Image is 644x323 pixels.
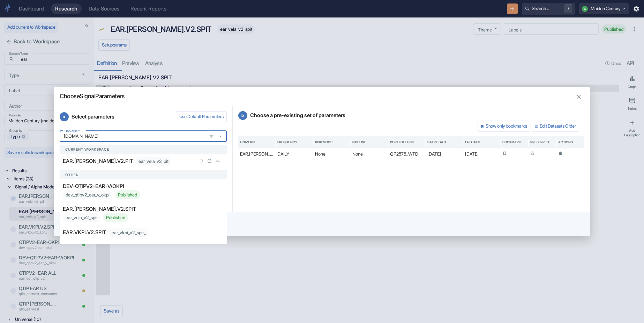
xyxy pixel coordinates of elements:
div: None [313,149,351,159]
p: EAR.VKPI.V2.SPIT [63,229,106,236]
button: Show only bookmarks [478,121,530,132]
div: 2025-06-30 [463,149,501,159]
button: Sort [298,139,303,145]
div: Start Date [427,140,447,144]
h2: Choose Signal Parameters [54,87,590,100]
button: Sort [419,139,424,145]
button: Edit Datasets Order [532,121,579,132]
button: Open [197,157,206,165]
div: Actions [558,140,573,144]
div: Frequency [277,140,297,144]
span: a [60,112,69,121]
div: Current workspace [60,145,227,154]
button: open filters [207,132,216,141]
p: EAR.[PERSON_NAME].V2.PIT [63,157,133,165]
p: Select parameters [60,111,176,122]
button: Use Default Parameters [176,111,227,122]
div: End Date [465,140,481,144]
div: None [351,149,388,159]
div: QP2575_WTD [388,149,426,159]
button: Sort [482,139,487,145]
button: Sort [367,139,372,145]
button: Open in new tab [205,157,214,165]
div: EAR.[PERSON_NAME].V2.SPIT [238,149,276,159]
div: Pipeline [352,140,366,144]
button: Sort [448,139,453,145]
div: Other [60,170,227,179]
div: Preferred [530,140,549,144]
div: Portfolio Pipeline [390,140,418,144]
div: 2025-06-30 [426,149,463,159]
div: DAILY [276,149,313,159]
button: Sort [257,139,262,145]
span: b [238,111,247,120]
label: Universe [65,129,80,134]
div: Bookmark [502,140,521,144]
p: DEV-QTIPV2-EAR-V/OKPI [63,182,124,190]
button: Sort [335,139,340,145]
div: Risk Model [315,140,334,144]
p: EAR.[PERSON_NAME].V2.SPIT [63,205,136,213]
p: Choose a pre-existing set of parameters [238,111,584,120]
div: Universe [240,140,256,144]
